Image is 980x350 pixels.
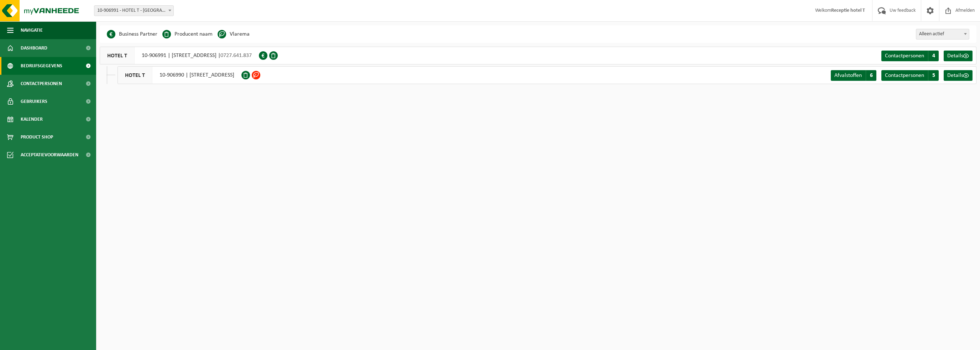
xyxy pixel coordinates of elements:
[220,53,252,58] span: 0727.641.837
[100,47,135,64] span: HOTEL T
[947,73,963,78] span: Details
[218,29,250,40] li: Vlarema
[21,146,78,164] span: Acceptatievoorwaarden
[21,128,53,146] span: Product Shop
[885,53,924,59] span: Contactpersonen
[928,70,939,81] span: 5
[831,70,876,81] a: Afvalstoffen 6
[881,70,939,81] a: Contactpersonen 5
[118,66,241,84] div: 10-906990 | [STREET_ADDRESS]
[21,21,43,39] span: Navigatie
[21,75,62,93] span: Contactpersonen
[21,110,43,128] span: Kalender
[947,53,963,59] span: Details
[916,29,969,40] span: Alleen actief
[881,51,939,61] a: Contactpersonen 4
[107,29,157,40] li: Business Partner
[944,51,973,61] a: Details
[944,70,973,81] a: Details
[885,73,924,78] span: Contactpersonen
[831,8,865,13] strong: Receptie hotel T
[162,29,213,40] li: Producent naam
[866,70,876,81] span: 6
[94,6,173,16] span: 10-906991 - HOTEL T - AALBEKE
[118,67,152,84] span: HOTEL T
[21,93,47,110] span: Gebruikers
[94,5,174,16] span: 10-906991 - HOTEL T - AALBEKE
[21,39,47,57] span: Dashboard
[928,51,939,61] span: 4
[834,73,862,78] span: Afvalstoffen
[916,29,969,39] span: Alleen actief
[100,47,259,64] div: 10-906991 | [STREET_ADDRESS] |
[21,57,62,75] span: Bedrijfsgegevens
